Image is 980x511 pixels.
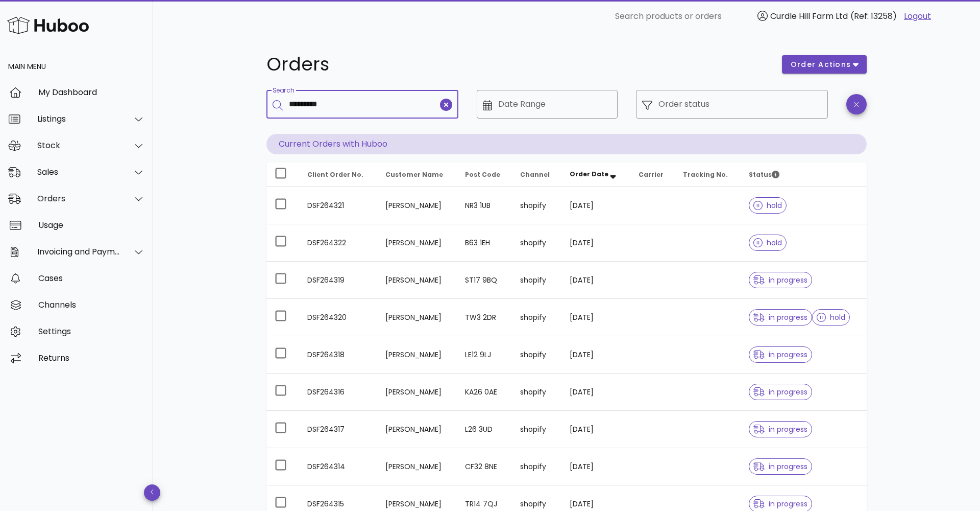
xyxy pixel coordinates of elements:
td: B63 1EH [457,224,512,262]
h1: Orders [266,55,770,74]
span: in progress [753,463,807,470]
span: Customer Name [385,170,443,179]
div: Returns [38,353,145,363]
td: ST17 9BQ [457,262,512,299]
td: [PERSON_NAME] [377,448,457,485]
span: in progress [753,426,807,433]
td: DSF264316 [299,374,377,411]
th: Client Order No. [299,162,377,187]
span: in progress [753,276,807,284]
td: LE12 9LJ [457,336,512,374]
span: order actions [790,59,851,70]
td: L26 3UD [457,411,512,448]
td: KA26 0AE [457,374,512,411]
span: (Ref: 13258) [850,10,897,22]
td: [DATE] [561,448,630,485]
th: Tracking No. [675,162,741,187]
td: DSF264319 [299,262,377,299]
th: Carrier [630,162,675,187]
div: Listings [37,114,120,124]
th: Customer Name [377,162,457,187]
td: [DATE] [561,187,630,224]
label: Search [273,87,294,95]
td: DSF264314 [299,448,377,485]
td: shopify [512,262,561,299]
th: Order Date: Sorted descending. Activate to remove sorting. [561,162,630,187]
td: [PERSON_NAME] [377,299,457,336]
td: CF32 8NE [457,448,512,485]
div: Usage [38,220,145,230]
td: [DATE] [561,411,630,448]
td: [DATE] [561,224,630,262]
td: shopify [512,411,561,448]
td: shopify [512,299,561,336]
span: in progress [753,500,807,507]
td: DSF264322 [299,224,377,262]
a: Logout [904,10,931,22]
span: in progress [753,314,807,321]
td: [PERSON_NAME] [377,374,457,411]
span: in progress [753,388,807,396]
span: Order Date [570,170,608,178]
td: [PERSON_NAME] [377,187,457,224]
td: shopify [512,336,561,374]
div: Stock [37,141,120,150]
td: NR3 1UB [457,187,512,224]
button: clear icon [440,99,452,111]
td: shopify [512,224,561,262]
img: Huboo Logo [7,14,89,36]
div: Cases [38,273,145,283]
span: Tracking No. [683,170,728,179]
span: hold [753,239,782,246]
span: Client Order No. [307,170,363,179]
span: Carrier [639,170,664,179]
td: [DATE] [561,262,630,299]
td: TW3 2DR [457,299,512,336]
button: order actions [782,55,867,74]
td: [DATE] [561,299,630,336]
span: Curdle Hill Farm Ltd [770,10,848,22]
div: Invoicing and Payments [37,247,120,257]
span: hold [817,314,845,321]
td: shopify [512,374,561,411]
td: shopify [512,187,561,224]
span: Channel [520,170,550,179]
td: [DATE] [561,374,630,411]
td: [PERSON_NAME] [377,411,457,448]
td: shopify [512,448,561,485]
td: [PERSON_NAME] [377,336,457,374]
td: DSF264321 [299,187,377,224]
th: Post Code [457,162,512,187]
div: Orders [37,194,120,203]
td: DSF264318 [299,336,377,374]
span: hold [753,202,782,209]
td: [PERSON_NAME] [377,224,457,262]
td: DSF264320 [299,299,377,336]
div: My Dashboard [38,87,145,97]
th: Status [741,162,867,187]
span: Post Code [465,170,500,179]
p: Current Orders with Huboo [266,134,867,154]
td: DSF264317 [299,411,377,448]
div: Channels [38,300,145,310]
span: in progress [753,351,807,358]
div: Sales [37,167,120,177]
th: Channel [512,162,561,187]
td: [PERSON_NAME] [377,262,457,299]
td: [DATE] [561,336,630,374]
span: Status [749,170,779,179]
div: Settings [38,327,145,336]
